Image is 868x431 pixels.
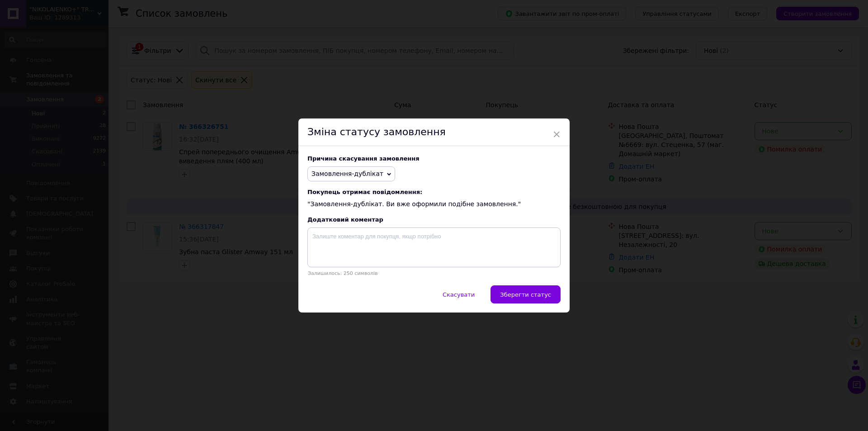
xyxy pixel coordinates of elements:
[307,189,561,209] div: "Замовлення-дублікат. Ви вже оформили подібне замовлення."
[491,285,561,303] button: Зберегти статус
[298,118,570,146] div: Зміна статусу замовлення
[307,270,561,276] p: Залишилось: 250 символів
[552,127,561,142] span: ×
[433,285,484,303] button: Скасувати
[500,291,551,298] span: Зберегти статус
[307,155,561,162] div: Причина скасування замовлення
[311,170,383,177] span: Замовлення-дублікат
[307,216,561,223] div: Додатковий коментар
[443,291,475,298] span: Скасувати
[307,189,561,195] span: Покупець отримає повідомлення:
